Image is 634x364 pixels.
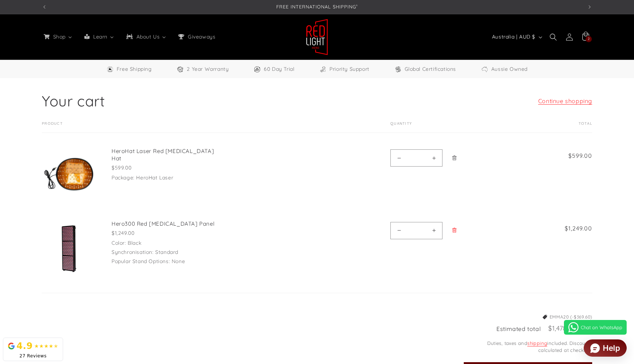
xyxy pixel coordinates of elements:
[394,66,402,73] img: Certifications Icon
[42,121,372,133] th: Product
[329,65,369,74] span: Priority Support
[112,220,222,227] a: Hero300 Red [MEDICAL_DATA] Panel
[407,222,426,239] input: Quantity for Hero300 Red Light Therapy Panel
[112,164,222,172] div: $599.00
[538,96,592,106] a: Continue shopping
[112,148,222,162] a: HeroHat Laser Red [MEDICAL_DATA] Hat
[303,16,331,58] a: Red Light Hero
[481,65,528,74] a: Aussie Owned
[172,29,221,44] a: Giveaways
[254,66,261,73] img: Trial Icon
[481,66,488,73] img: Aussie Owned Icon
[536,151,592,160] span: $599.00
[405,65,456,74] span: Global Certifications
[564,320,627,335] a: Chat on WhatsApp
[372,121,521,133] th: Quantity
[491,65,528,74] span: Aussie Owned
[527,340,547,346] a: shipping
[120,29,172,44] a: About Us
[112,249,154,255] dt: Synchronisation:
[264,65,294,74] span: 60 Day Trial
[128,240,141,246] dd: Black
[136,174,173,181] dd: HeroHat Laser
[521,121,592,133] th: Total
[78,29,120,44] a: Learn
[117,65,152,74] span: Free Shipping
[52,33,66,40] span: Shop
[319,65,369,74] a: Priority Support
[464,314,592,320] li: EMMA20 (-$369.60)
[545,29,561,45] summary: Search
[464,340,592,354] small: Duties, taxes and included. Discounts calculated at checkout.
[106,66,114,73] img: Free Shipping Icon
[581,324,622,330] span: Chat on WhatsApp
[254,65,294,74] a: 60 Day Trial
[187,65,229,74] span: 2 Year Warranty
[176,65,229,74] a: 2 Year Warranty
[548,325,592,332] p: $1,478.40 AUD
[42,221,96,275] img: Hero300 Red Light Therapy Panel
[176,66,184,73] img: Warranty Icon
[155,249,178,255] dd: Standard
[448,220,461,241] a: Remove Hero300 Red Light Therapy Panel - Black / Standard / None
[603,344,620,352] div: Help
[492,33,535,41] span: Australia | AUD $
[588,36,590,42] span: 2
[92,33,108,40] span: Learn
[306,19,328,55] img: Red Light Hero
[106,65,152,74] a: Free Worldwide Shipping
[319,66,327,73] img: Support Icon
[448,148,461,168] a: Remove HeroHat Laser Red Light Therapy Hat - HeroHat Laser
[172,258,185,265] dd: None
[464,314,592,320] ul: Discount
[590,343,600,353] img: widget icon
[112,258,170,265] dt: Popular Stand Options:
[112,229,222,237] div: $1,249.00
[496,326,541,332] h2: Estimated total
[488,30,545,44] button: Australia | AUD $
[407,149,426,167] input: Quantity for HeroHat Laser Red Light Therapy Hat
[37,29,78,44] a: Shop
[536,224,592,233] span: $1,249.00
[112,240,126,246] dt: Color:
[186,33,216,40] span: Giveaways
[135,33,161,40] span: About Us
[394,65,456,74] a: Global Certifications
[42,148,96,202] img: HeroHat Laser Red Light Therapy Hat
[276,4,358,10] span: FREE INTERNATIONAL SHIPPING¹
[42,91,105,110] h1: Your cart
[112,174,135,181] dt: Package:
